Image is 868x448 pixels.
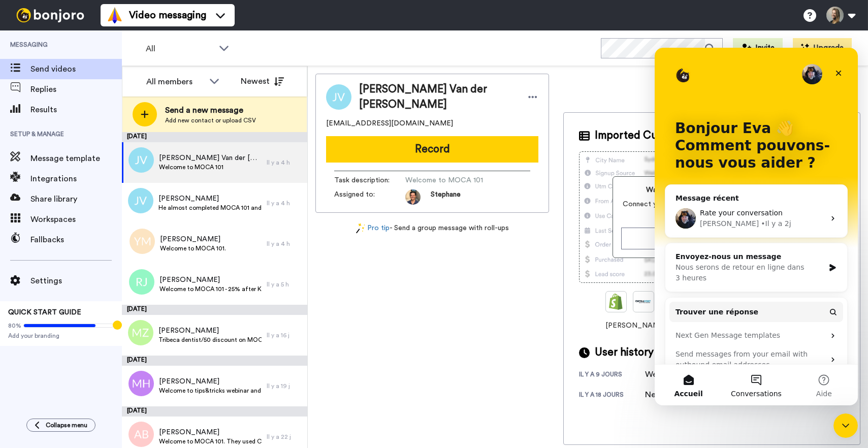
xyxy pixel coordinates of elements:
[635,294,652,310] img: Ontraport
[128,320,153,345] img: mz.png
[267,199,302,207] div: Il y a 4 h
[334,175,405,185] span: Task description :
[158,326,262,336] span: [PERSON_NAME]
[579,370,645,380] div: il y a 9 jours
[431,189,461,205] span: Stephane
[645,389,696,401] div: New user
[107,7,123,23] img: vm-color.svg
[8,332,114,340] span: Add your branding
[326,118,453,129] span: [EMAIL_ADDRESS][DOMAIN_NAME]
[833,413,858,438] iframe: Intercom live chat
[146,43,214,55] span: All
[267,433,302,441] div: Il y a 22 j
[26,419,95,432] button: Collapse menu
[621,199,802,219] span: Connect your tools to display your own customer data for more specialized messages
[30,104,122,116] span: Results
[267,158,302,167] div: Il y a 4 h
[359,82,517,112] span: [PERSON_NAME] Van der [PERSON_NAME]
[122,406,307,417] div: [DATE]
[30,193,122,205] span: Share library
[334,189,405,205] span: Assigned to:
[129,8,206,22] span: Video messaging
[326,84,351,110] img: Image of Joshua Van der Bunt
[267,382,302,390] div: Il y a 19 j
[159,427,262,437] span: [PERSON_NAME]
[733,38,783,58] button: Invite
[159,387,262,395] span: Welcome to tips&tricks webinar and How to use elastics course
[159,153,262,163] span: [PERSON_NAME] Van der [PERSON_NAME]
[128,147,154,173] img: jv.png
[30,173,122,185] span: Integrations
[30,213,122,226] span: Workspaces
[8,309,81,316] span: QUICK START GUIDE
[122,305,307,315] div: [DATE]
[159,285,262,293] span: Welcome to MOCA 101 - 25% after Kids and Teens
[655,48,858,405] iframe: Intercom live chat
[621,228,802,249] button: Connect now
[326,136,538,163] button: Record
[160,244,226,252] span: Welcome to MOCA 101.
[165,116,256,124] span: Add new contact or upload CSV
[30,234,122,246] span: Fallbacks
[160,234,226,244] span: [PERSON_NAME]
[8,322,21,330] span: 80%
[30,83,122,95] span: Replies
[233,71,292,91] button: Newest
[267,331,302,339] div: Il y a 16 j
[356,223,390,234] a: Pro tip
[158,336,262,344] span: Tribeca dentist/50 discount on MOCA 101/Welcome here. I will schedule a first testimonial session...
[315,223,549,234] div: - Send a group message with roll-ups
[793,38,852,58] button: Upgrade
[579,321,845,331] span: [PERSON_NAME] connects with all your other software
[645,368,732,380] div: Welcome to MOCA 101
[113,321,122,330] div: Tooltip anchor
[129,269,154,295] img: rj.png
[159,275,262,285] span: [PERSON_NAME]
[128,188,153,213] img: jv.png
[405,175,502,185] span: Welcome to MOCA 101
[595,345,654,360] span: User history
[267,240,302,248] div: Il y a 4 h
[122,356,307,366] div: [DATE]
[128,422,154,447] img: ab.png
[621,185,802,195] span: Want a greater impact and engagement?
[267,280,302,289] div: Il y a 5 h
[159,437,262,445] span: Welcome to MOCA 101. They used CLEAR123MOCA discount code.
[128,371,154,396] img: mh.png
[158,194,262,204] span: [PERSON_NAME]
[356,223,365,234] img: magic-wand.svg
[405,189,421,205] img: da5f5293-2c7b-4288-972f-10acbc376891-1597253892.jpg
[159,376,262,387] span: [PERSON_NAME]
[608,294,624,310] img: Shopify
[30,63,122,75] span: Send videos
[122,132,307,142] div: [DATE]
[159,163,262,171] span: Welcome to MOCA 101
[12,8,88,22] img: bj-logo-header-white.svg
[46,421,87,429] span: Collapse menu
[130,229,155,254] img: ym.png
